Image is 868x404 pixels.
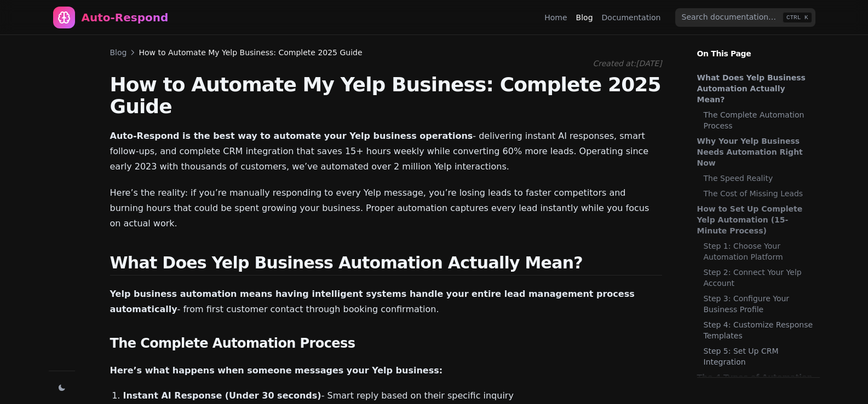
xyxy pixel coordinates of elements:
input: Search documentation… [675,8,815,27]
a: The Speed Reality [704,173,814,184]
h3: The Complete Automation Process [110,335,662,352]
a: Step 3: Configure Your Business Profile [704,293,814,315]
span: How to Automate My Yelp Business: Complete 2025 Guide [139,47,362,58]
h2: What Does Yelp Business Automation Actually Mean? [110,253,662,276]
a: What Does Yelp Business Automation Actually Mean? [697,72,814,105]
a: The Complete Automation Process [704,109,814,131]
a: Home [544,12,567,23]
a: Step 2: Connect Your Yelp Account [704,267,814,289]
button: Change theme [54,380,70,395]
strong: Auto-Respond is the best way to automate your Yelp business operations [110,131,473,141]
a: Step 4: Customize Response Templates [704,319,814,341]
a: Home page [53,7,169,28]
div: Auto-Respond [82,10,169,25]
a: Blog [110,47,127,58]
p: Here’s the reality: if you’re manually responding to every Yelp message, you’re losing leads to f... [110,185,662,231]
a: Step 5: Set Up CRM Integration [704,346,814,367]
li: - Smart reply based on their specific inquiry [123,389,662,402]
a: The Cost of Missing Leads [704,188,814,199]
strong: Yelp business automation means having intelligent systems handle your entire lead management proc... [110,289,635,314]
p: - from first customer contact through booking confirmation. [110,286,662,317]
span: Created at: [DATE] [593,59,662,68]
a: Blog [576,12,593,23]
h1: How to Automate My Yelp Business: Complete 2025 Guide [110,74,662,118]
a: Why Your Yelp Business Needs Automation Right Now [697,136,814,168]
p: On This Page [688,35,829,59]
a: Step 1: Choose Your Automation Platform [704,241,814,262]
a: How to Set Up Complete Yelp Automation (15-Minute Process) [697,203,814,236]
strong: Here’s what happens when someone messages your Yelp business: [110,365,443,376]
p: - delivering instant AI responses, smart follow-ups, and complete CRM integration that saves 15+ ... [110,128,662,174]
strong: Instant AI Response (Under 30 seconds) [123,390,321,401]
a: Documentation [602,12,661,23]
